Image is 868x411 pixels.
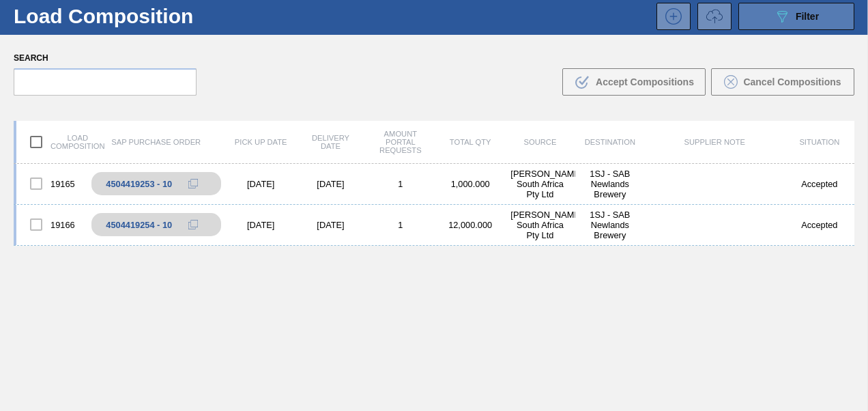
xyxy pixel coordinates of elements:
[226,138,295,146] div: Pick up Date
[16,128,86,156] div: Load composition
[575,169,645,199] div: 1SJ - SAB Newlands Brewery
[575,138,645,146] div: Destination
[691,3,732,30] div: Request volume
[562,68,706,96] button: Accept Compositions
[106,179,172,189] div: 4504419253 - 10
[295,220,365,230] div: [DATE]
[785,220,854,230] div: Accepted
[366,130,435,154] div: Amount Portal Requests
[86,138,226,146] div: SAP Purchase Order
[16,169,86,198] div: 19165
[295,179,365,189] div: [DATE]
[295,134,365,150] div: Delivery Date
[106,220,172,230] div: 4504419254 - 10
[697,3,732,30] button: UploadTransport Information
[596,76,694,87] span: Accept Compositions
[179,216,207,233] div: Copy
[743,76,841,87] span: Cancel Compositions
[179,175,207,192] div: Copy
[226,220,295,230] div: [DATE]
[505,138,575,146] div: Source
[738,3,854,30] button: Filter
[435,220,505,230] div: 12,000.000
[575,210,645,240] div: 1SJ - SAB Newlands Brewery
[645,138,785,146] div: Supplier Note
[785,179,854,189] div: Accepted
[366,179,435,189] div: 1
[785,138,854,146] div: Situation
[435,138,505,146] div: Total Qty
[435,179,505,189] div: 1,000.000
[650,3,691,30] div: New Load Composition
[796,11,819,22] span: Filter
[14,48,197,68] label: Search
[366,220,435,230] div: 1
[505,210,575,240] div: Henkel South Africa Pty Ltd
[711,68,854,96] button: Cancel Compositions
[14,8,220,24] h1: Load Composition
[16,210,86,239] div: 19166
[226,179,295,189] div: [DATE]
[505,169,575,199] div: Henkel South Africa Pty Ltd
